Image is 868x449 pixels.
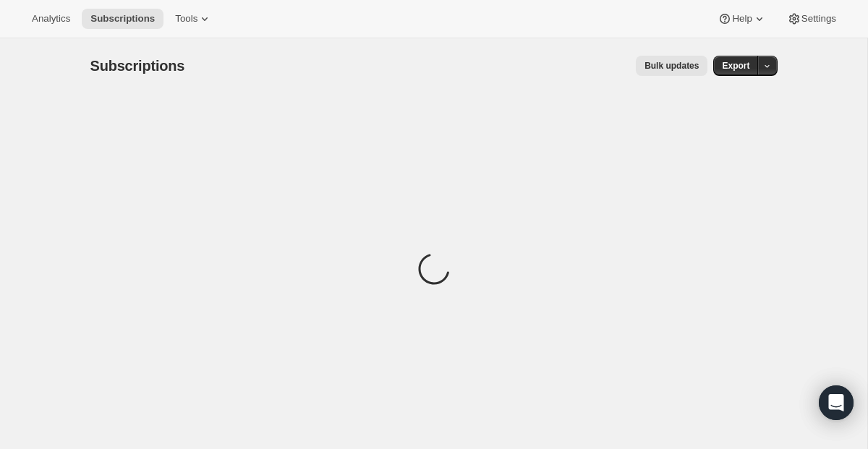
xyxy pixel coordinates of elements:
button: Help [709,9,775,29]
span: Bulk updates [644,60,699,72]
span: Help [732,13,752,25]
button: Subscriptions [82,9,163,29]
button: Bulk updates [636,56,707,76]
span: Export [722,60,749,72]
span: Tools [175,13,197,25]
button: Analytics [23,9,79,29]
span: Analytics [32,13,70,25]
button: Export [713,56,758,76]
span: Subscriptions [90,13,155,25]
button: Settings [778,9,845,29]
span: Settings [801,13,836,25]
button: Tools [166,9,221,29]
div: Open Intercom Messenger [819,385,854,420]
span: Subscriptions [90,58,185,74]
